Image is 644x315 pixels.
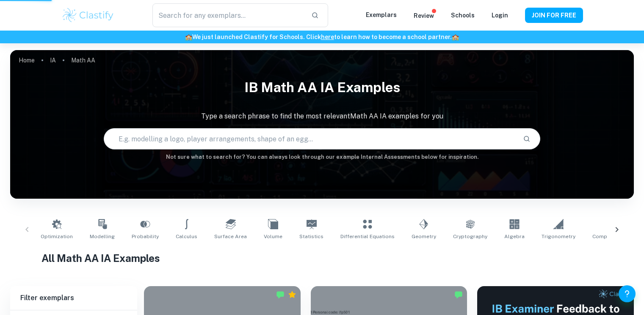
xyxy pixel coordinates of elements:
[176,233,197,240] span: Calculus
[132,233,159,240] span: Probability
[10,153,634,161] h6: Not sure what to search for? You can always look through our example Internal Assessments below f...
[299,233,323,240] span: Statistics
[453,233,487,240] span: Cryptography
[592,233,639,240] span: Complex Numbers
[10,286,137,310] h6: Filter exemplars
[71,56,95,65] p: Math AA
[185,34,192,40] span: 🏫
[61,7,115,24] img: Clastify logo
[321,34,334,40] a: here
[452,34,459,40] span: 🏫
[104,127,516,151] input: E.g. modelling a logo, player arrangements, shape of an egg...
[10,111,634,121] p: Type a search phrase to find the most relevant Math AA IA examples for you
[41,250,603,266] h1: All Math AA IA Examples
[451,12,475,19] a: Schools
[525,8,583,23] button: JOIN FOR FREE
[41,233,73,240] span: Optimization
[454,290,463,299] img: Marked
[214,233,247,240] span: Surface Area
[19,54,35,66] a: Home
[152,3,304,27] input: Search for any exemplars...
[366,10,397,20] p: Exemplars
[504,233,525,240] span: Algebra
[412,233,436,240] span: Geometry
[90,233,115,240] span: Modelling
[520,132,534,146] button: Search
[264,233,282,240] span: Volume
[619,285,636,302] button: Help and Feedback
[50,54,56,66] a: IA
[288,290,296,299] div: Premium
[2,32,642,42] h6: We just launched Clastify for Schools. Click to learn how to become a school partner.
[542,233,575,240] span: Trigonometry
[414,11,434,20] p: Review
[492,12,508,19] a: Login
[10,74,634,101] h1: IB Math AA IA examples
[340,233,395,240] span: Differential Equations
[276,290,285,299] img: Marked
